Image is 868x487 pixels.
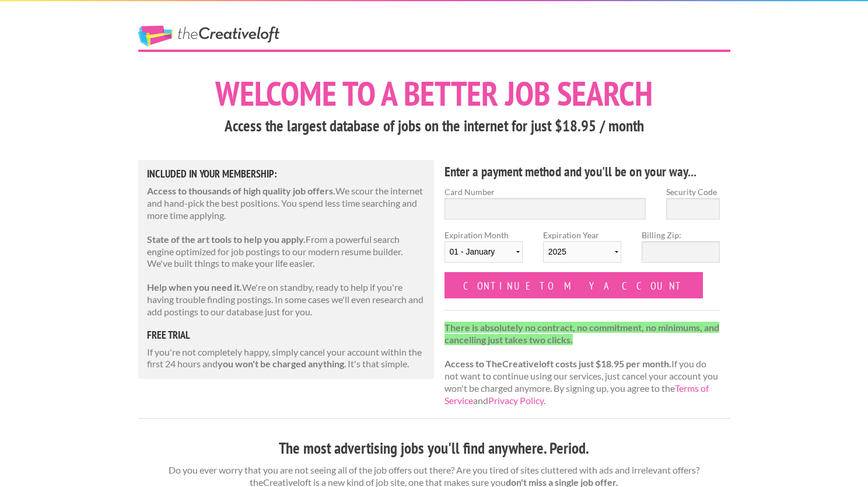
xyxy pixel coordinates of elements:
[444,186,646,198] label: Card Number
[444,382,709,406] a: Terms of Service
[138,76,730,110] h1: Welcome to a better job search
[147,169,426,179] h5: Included in Your Membership:
[488,395,544,406] a: Privacy Policy
[147,185,426,221] p: We scour the internet and hand-pick the best positions. You spend less time searching and more ti...
[147,281,426,318] p: We're on standby, ready to help if you're having trouble finding postings. In some cases we'll ev...
[543,229,621,272] label: Expiration Year
[147,330,426,340] h5: free trial
[138,115,730,137] h3: Access the largest database of jobs on the internet for just $18.95 / month
[147,234,306,245] strong: State of the art tools to help you apply.
[444,229,523,272] label: Expiration Month
[138,26,279,47] a: The Creative Loft
[444,358,671,369] strong: Access to TheCreativeloft costs just $18.95 per month.
[444,162,720,181] h4: Enter a payment method and you'll be on your way...
[642,229,720,241] label: Billing Zip:
[444,322,720,407] p: If you do not want to continue using our services, just cancel your account you won't be charged ...
[444,241,523,263] select: Expiration Month
[666,186,720,198] label: Security Code
[147,346,426,371] p: If you're not completely happy, simply cancel your account within the first 24 hours and . It's t...
[444,272,703,298] input: Continue to my account
[218,358,344,369] strong: you won't be charged anything
[543,241,621,263] select: Expiration Year
[147,185,335,196] strong: Access to thousands of high quality job offers.
[138,437,730,460] h3: The most advertising jobs you'll find anywhere. Period.
[147,281,242,293] strong: Help when you need it.
[147,234,426,270] p: From a powerful search engine optimized for job postings to our modern resume builder. We've buil...
[444,322,719,345] strong: There is absolutely no contract, no commitment, no minimums, and cancelling just takes two clicks.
